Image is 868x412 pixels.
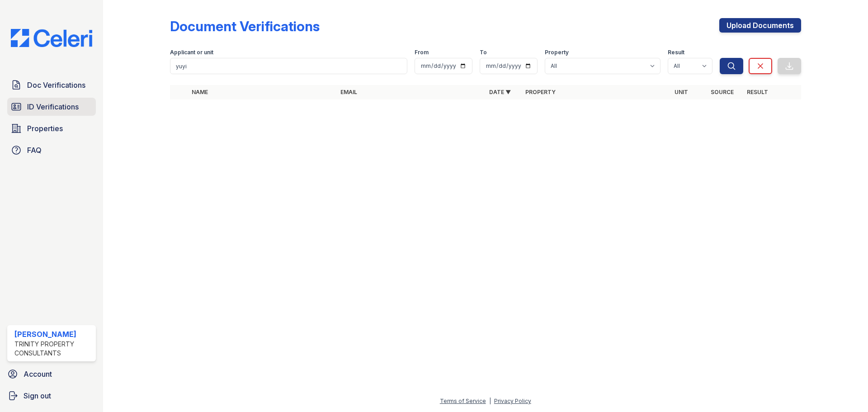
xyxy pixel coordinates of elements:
[24,390,51,401] span: Sign out
[7,141,96,159] a: FAQ
[7,119,96,137] a: Properties
[494,398,531,404] a: Privacy Policy
[14,329,92,340] div: [PERSON_NAME]
[440,398,486,404] a: Terms of Service
[27,145,42,156] span: FAQ
[170,58,407,74] input: Search by name, email, or unit number
[14,340,92,358] div: Trinity Property Consultants
[4,387,99,405] a: Sign out
[668,49,684,56] label: Result
[480,49,487,56] label: To
[4,29,99,47] img: CE_Logo_Blue-a8612792a0a2168367f1c8372b55b34899dd931a85d93a1a3d3e32e68fde9ad4.png
[27,101,79,112] span: ID Verifications
[27,123,63,134] span: Properties
[7,98,96,116] a: ID Verifications
[711,89,734,95] a: Source
[675,89,688,95] a: Unit
[170,18,320,34] div: Document Verifications
[489,398,491,404] div: |
[170,49,213,56] label: Applicant or unit
[415,49,429,56] label: From
[24,369,52,379] span: Account
[545,49,569,56] label: Property
[192,89,208,95] a: Name
[719,18,801,33] a: Upload Documents
[340,89,357,95] a: Email
[7,76,96,94] a: Doc Verifications
[489,89,511,95] a: Date ▼
[525,89,556,95] a: Property
[4,365,99,383] a: Account
[27,80,85,90] span: Doc Verifications
[747,89,768,95] a: Result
